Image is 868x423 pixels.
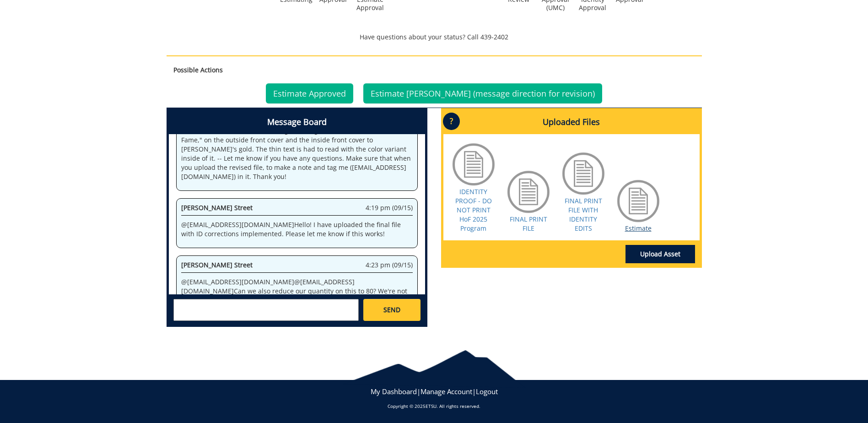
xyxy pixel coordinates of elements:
a: Manage Account [421,387,472,396]
p: ? [443,113,460,130]
a: Upload Asset [625,245,695,263]
p: @ [EMAIL_ADDRESS][DOMAIN_NAME] We got some feedback from ID and they would like to see a couple o... [181,108,413,181]
span: SEND [383,305,400,315]
a: Estimate [PERSON_NAME] (message direction for revision) [363,83,602,103]
span: [PERSON_NAME] Street [181,203,253,212]
a: Estimate [625,224,652,233]
a: My Dashboard [371,387,417,396]
p: @ [EMAIL_ADDRESS][DOMAIN_NAME] @ [EMAIL_ADDRESS][DOMAIN_NAME] Can we also reduce our quantity on ... [181,277,413,305]
a: FINAL PRINT FILE WITH IDENTITY EDITS [565,196,602,233]
a: SEND [363,299,420,321]
h4: Message Board [169,110,425,134]
a: IDENTITY PROOF - DO NOT PRINT HoF 2025 Program [455,187,492,233]
span: 4:23 pm (09/15) [366,260,413,270]
textarea: messageToSend [173,299,359,321]
strong: Possible Actions [173,65,223,74]
p: Have questions about your status? Call 439-2402 [167,33,702,42]
a: FINAL PRINT FILE [510,215,547,233]
p: @ [EMAIL_ADDRESS][DOMAIN_NAME] Hello! I have uploaded the final file with ID corrections implemen... [181,220,413,239]
h4: Uploaded Files [443,110,700,134]
span: [PERSON_NAME] Street [181,260,253,269]
a: ETSU [426,403,437,409]
a: Estimate Approved [266,83,353,103]
a: Logout [476,387,498,396]
span: 4:19 pm (09/15) [366,203,413,212]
